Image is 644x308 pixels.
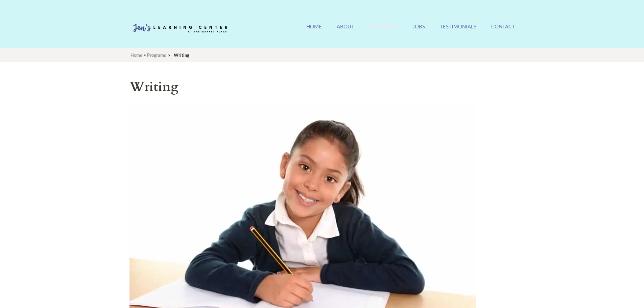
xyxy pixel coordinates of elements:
a: Home [306,23,322,38]
h1: Writing [129,77,505,97]
a: Home [130,52,142,58]
a: Contact [491,23,515,38]
span: > [168,52,171,58]
span: > [143,52,146,58]
a: Programs [369,23,398,38]
img: Jen's Learning Center Logo Transparent [129,18,231,39]
a: Testimonials [440,23,476,38]
a: Jobs [412,23,425,38]
a: Programs [147,52,166,58]
a: About [337,23,354,38]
